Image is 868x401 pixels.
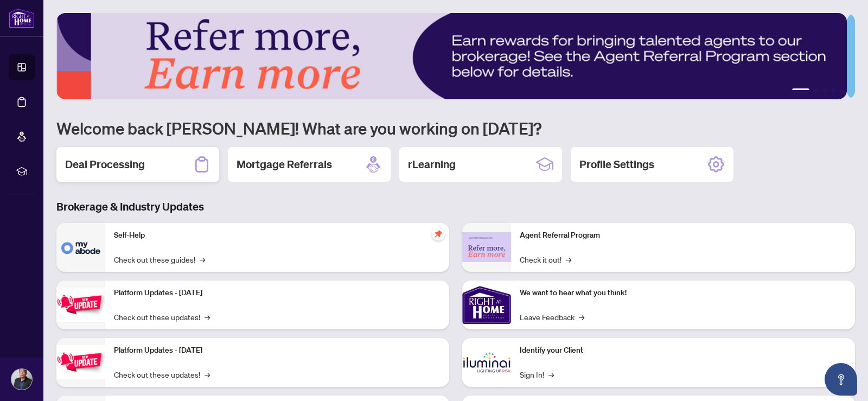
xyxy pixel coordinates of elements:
h3: Brokerage & Industry Updates [56,199,855,214]
span: → [548,368,554,380]
img: Identify your Client [462,338,511,387]
span: → [205,311,210,323]
h2: Mortgage Referrals [237,157,332,172]
img: logo [9,8,35,28]
img: Self-Help [56,223,105,272]
img: Agent Referral Program [462,232,511,262]
span: → [205,368,210,380]
button: 3 [822,88,827,93]
img: Slide 0 [56,13,847,99]
button: 2 [814,88,818,93]
img: Platform Updates - July 8, 2025 [56,345,105,379]
a: Leave Feedback→ [520,311,584,323]
img: Platform Updates - July 21, 2025 [56,288,105,322]
h2: Profile Settings [579,157,654,172]
span: → [579,311,584,323]
p: Self-Help [114,230,441,241]
button: 1 [792,88,809,93]
p: We want to hear what you think! [520,287,846,299]
a: Check out these updates!→ [114,368,210,380]
a: Sign In!→ [520,368,554,380]
p: Platform Updates - [DATE] [114,345,441,357]
h1: Welcome back [PERSON_NAME]! What are you working on [DATE]? [56,118,855,138]
span: pushpin [432,227,445,240]
span: → [200,253,205,265]
button: 4 [831,88,835,93]
h2: Deal Processing [65,157,145,172]
img: We want to hear what you think! [462,281,511,329]
p: Identify your Client [520,345,846,357]
button: 5 [840,88,844,93]
img: Profile Icon [11,369,32,390]
h2: rLearning [408,157,456,172]
p: Agent Referral Program [520,230,846,241]
p: Platform Updates - [DATE] [114,287,441,299]
span: → [566,253,571,265]
a: Check it out!→ [520,253,571,265]
a: Check out these guides!→ [114,253,205,265]
a: Check out these updates!→ [114,311,210,323]
button: Open asap [825,363,857,396]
